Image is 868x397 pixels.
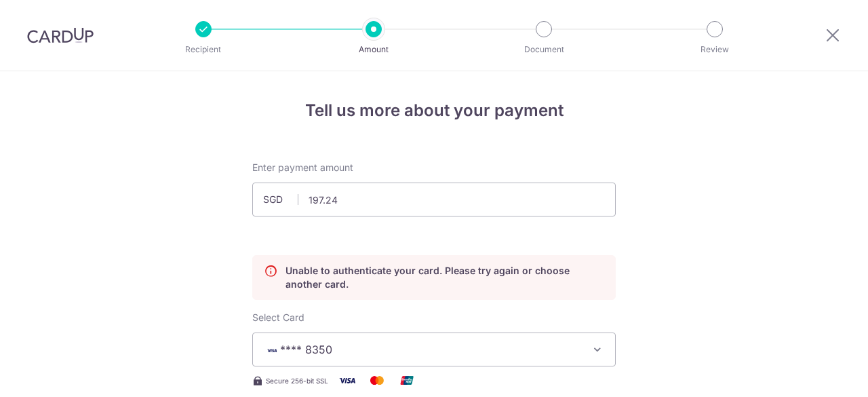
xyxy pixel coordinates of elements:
p: Amount [323,43,424,56]
img: Mastercard [363,372,391,389]
img: Visa [334,372,361,389]
p: Document [494,43,594,56]
img: VISA [264,345,280,355]
p: Review [665,43,765,56]
img: CardUp [27,27,94,43]
p: Unable to authenticate your card. Please try again or choose another card. [285,264,604,291]
span: translation missing: en.payables.payment_networks.credit_card.summary.labels.select_card [252,311,304,323]
span: SGD [263,193,298,206]
span: Secure 256-bit SSL [266,375,328,386]
h4: Tell us more about your payment [252,98,616,123]
input: 0.00 [252,183,616,216]
iframe: Opens a widget where you can find more information [781,356,854,390]
img: Union Pay [393,372,420,389]
span: Enter payment amount [252,161,353,174]
p: Recipient [153,43,254,56]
